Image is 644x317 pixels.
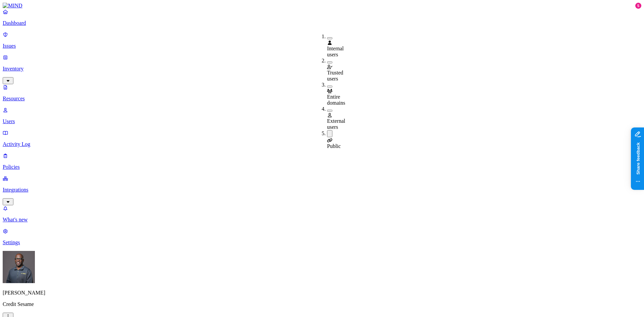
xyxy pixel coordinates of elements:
a: Inventory [3,54,641,83]
p: Credit Sesame [3,301,641,307]
p: Activity Log [3,141,641,147]
a: Activity Log [3,130,641,147]
p: Issues [3,43,641,49]
a: MIND [3,3,641,9]
p: Dashboard [3,20,641,26]
span: Entire domains [327,94,345,106]
span: Public [327,143,341,149]
a: Dashboard [3,9,641,26]
p: Policies [3,164,641,170]
p: Settings [3,240,641,246]
img: MIND [3,3,22,9]
p: Users [3,118,641,124]
a: Policies [3,153,641,170]
p: Integrations [3,187,641,193]
span: Trusted users [327,70,343,82]
a: Users [3,107,641,124]
a: Integrations [3,175,641,204]
p: What's new [3,217,641,223]
span: External users [327,118,345,130]
div: 5 [635,3,641,9]
img: Gregory Thomas [3,251,35,283]
a: Issues [3,32,641,49]
p: [PERSON_NAME] [3,290,641,296]
span: Internal users [327,46,344,57]
a: Resources [3,84,641,102]
a: Settings [3,228,641,246]
p: Inventory [3,66,641,72]
p: Resources [3,96,641,102]
a: What's new [3,205,641,223]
